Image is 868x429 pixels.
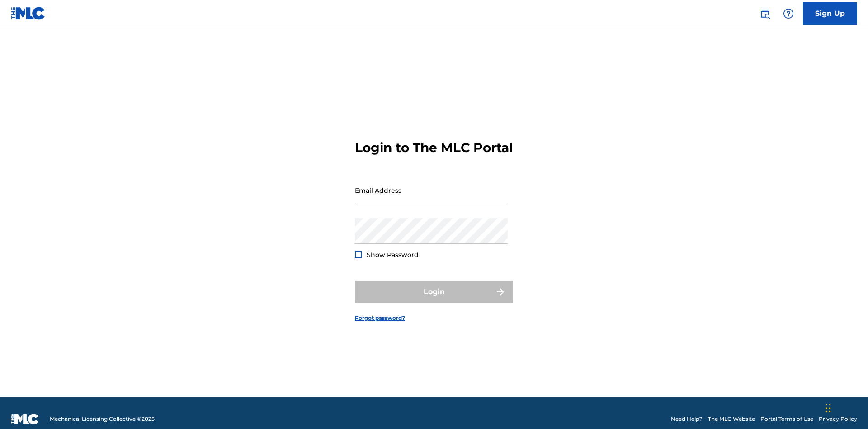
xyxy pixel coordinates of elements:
[779,5,797,23] div: Help
[760,415,813,423] a: Portal Terms of Use
[803,2,857,25] a: Sign Up
[783,8,794,19] img: help
[823,386,868,429] iframe: Chat Widget
[756,5,774,23] a: Public Search
[759,8,770,19] img: search
[11,414,39,424] img: logo
[50,415,155,423] span: Mechanical Licensing Collective © 2025
[367,251,419,259] span: Show Password
[708,415,755,423] a: The MLC Website
[11,7,46,20] img: MLC Logo
[819,415,857,423] a: Privacy Policy
[671,415,703,423] a: Need Help?
[355,140,513,156] h3: Login to The MLC Portal
[355,314,405,322] a: Forgot password?
[826,395,831,422] div: Drag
